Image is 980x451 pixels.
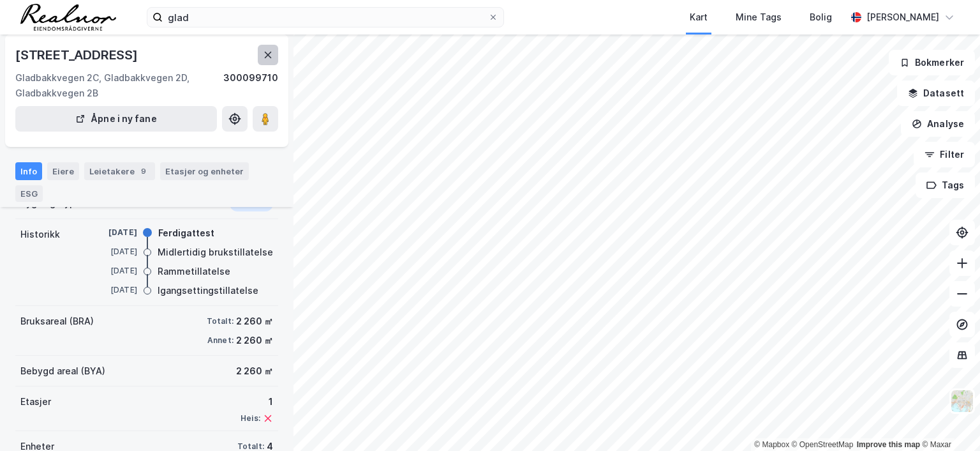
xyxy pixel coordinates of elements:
a: Improve this map [857,440,920,449]
div: [DATE] [86,246,137,257]
div: 2 260 ㎡ [236,363,273,379]
div: Ferdigattest [158,225,214,241]
img: realnor-logo.934646d98de889bb5806.png [20,4,116,31]
div: Midlertidig brukstillatelse [158,245,273,260]
div: Heis: [241,413,260,424]
div: Historikk [20,227,60,242]
div: Totalt: [207,316,234,326]
button: Bokmerker [889,50,975,75]
a: OpenStreetMap [792,440,854,449]
div: 2 260 ㎡ [236,314,273,329]
button: Tags [916,172,975,198]
div: 2 260 ㎡ [236,333,273,348]
button: Åpne i ny fane [15,106,217,132]
div: Bolig [810,10,832,25]
div: ESG [15,185,43,202]
div: [DATE] [86,284,137,296]
div: Info [15,162,42,180]
div: Gladbakkvegen 2C, Gladbakkvegen 2D, Gladbakkvegen 2B [15,70,223,101]
div: 9 [137,165,150,178]
div: Igangsettingstillatelse [158,283,258,298]
input: Søk på adresse, matrikkel, gårdeiere, leietakere eller personer [163,8,488,27]
div: [DATE] [86,227,137,238]
div: Eiere [47,162,79,180]
button: Analyse [901,111,975,137]
div: Bebygd areal (BYA) [20,363,105,379]
div: Kontrollprogram for chat [916,390,980,451]
img: Z [950,389,974,413]
div: Kart [690,10,708,25]
iframe: Chat Widget [916,390,980,451]
div: Mine Tags [736,10,782,25]
div: 300099710 [223,70,278,101]
button: Datasett [897,80,975,106]
div: Annet: [207,335,234,346]
div: Leietakere [84,162,155,180]
div: Rammetillatelse [158,264,230,279]
div: Etasjer og enheter [165,165,244,177]
div: Etasjer [20,394,51,409]
div: [STREET_ADDRESS] [15,45,140,65]
div: [DATE] [86,265,137,277]
div: Bruksareal (BRA) [20,314,94,329]
div: [PERSON_NAME] [866,10,939,25]
div: 1 [241,394,273,409]
button: Filter [914,142,975,167]
a: Mapbox [754,440,789,449]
